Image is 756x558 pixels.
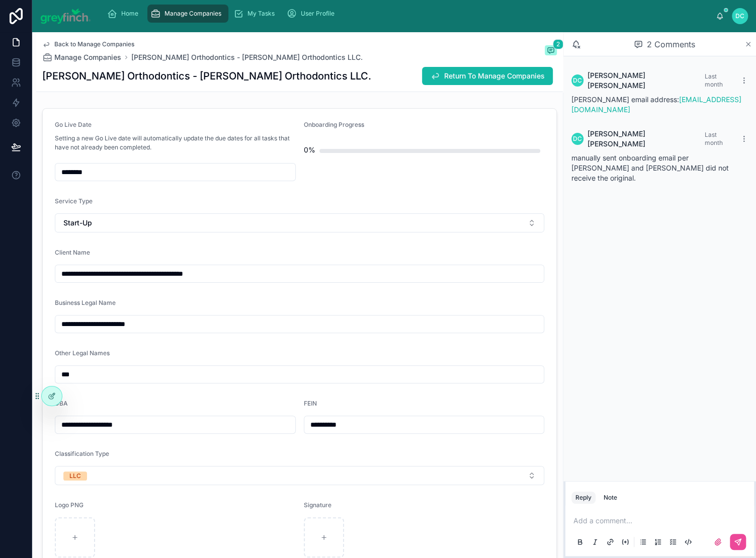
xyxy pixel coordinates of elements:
[55,121,92,128] span: Go Live Date
[55,349,110,357] span: Other Legal Names
[647,38,695,50] span: 2 Comments
[42,69,371,83] h1: [PERSON_NAME] Orthodontics - [PERSON_NAME] Orthodontics LLC.
[55,213,544,232] button: Select Button
[704,131,722,146] span: Last month
[55,466,544,485] button: Select Button
[304,140,315,160] div: 0%
[121,10,138,18] span: Home
[587,70,704,91] span: [PERSON_NAME] [PERSON_NAME]
[553,39,563,49] span: 2
[55,134,296,152] p: Setting a new Go Live date will automatically update the due dates for all tasks that have not al...
[40,8,91,24] img: App logo
[63,218,92,228] span: Start-Up
[587,129,704,149] span: [PERSON_NAME] [PERSON_NAME]
[301,10,334,18] span: User Profile
[42,40,134,48] a: Back to Manage Companies
[164,10,221,18] span: Manage Companies
[55,299,116,306] span: Business Legal Name
[573,76,582,85] span: DC
[104,5,145,23] a: Home
[230,5,282,23] a: My Tasks
[304,121,364,128] span: Onboarding Progress
[55,450,109,457] span: Classification Type
[284,5,342,23] a: User Profile
[444,71,545,81] span: Return To Manage Companies
[55,197,93,205] span: Service Type
[54,52,121,62] span: Manage Companies
[422,67,553,85] button: Return To Manage Companies
[604,494,617,502] div: Note
[131,52,363,62] a: [PERSON_NAME] Orthodontics - [PERSON_NAME] Orthodontics LLC.
[304,501,331,509] span: Signature
[735,12,744,20] span: DC
[99,3,716,25] div: scrollable content
[600,492,621,504] button: Note
[42,52,121,62] a: Manage Companies
[54,40,134,48] span: Back to Manage Companies
[55,501,83,509] span: Logo PNG
[147,5,228,23] a: Manage Companies
[69,471,81,481] div: LLC
[571,153,729,182] span: manually sent onboarding email per [PERSON_NAME] and [PERSON_NAME] did not receive the original.
[571,95,741,114] span: [PERSON_NAME] email address:
[247,10,275,18] span: My Tasks
[304,400,317,407] span: FEIN
[573,135,582,143] span: DC
[545,45,557,57] button: 2
[55,249,90,256] span: Client Name
[704,72,722,88] span: Last month
[571,492,596,504] button: Reply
